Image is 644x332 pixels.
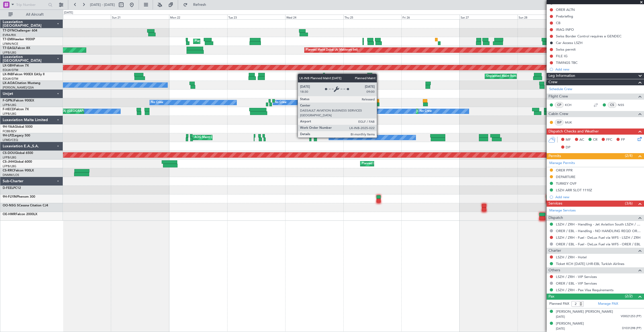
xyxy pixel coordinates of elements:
[3,86,34,90] a: [PERSON_NAME]/QSA
[3,187,13,190] span: D-FEEL
[606,137,612,143] span: FFC
[548,294,554,300] span: Pax
[556,41,583,45] div: Car Access LSZH
[6,10,57,19] button: All Aircraft
[353,107,365,115] div: No Crew
[3,29,37,32] a: T7-DYNChallenger 604
[621,314,641,319] span: V00021253 (PP)
[555,195,641,199] div: Add new
[285,15,343,19] div: Wed 24
[3,129,17,133] a: FCBB/BZV
[227,15,285,19] div: Tue 23
[3,108,29,111] a: F-HECDFalcon 7X
[556,255,587,259] a: LSZH / ZRH - Hotel
[3,68,18,72] a: EDLW/DTM
[64,11,73,15] div: [DATE]
[548,248,561,254] span: Charter
[566,145,570,150] span: DP
[3,187,21,190] a: D-FEELPC12
[181,1,212,9] button: Refresh
[3,33,16,37] a: EVRA/RIX
[555,67,641,72] div: Add new
[3,204,48,207] a: OO-NSG SCessna Citation CJ4
[593,137,597,143] span: CR
[3,195,17,198] span: 9H-FLYIN
[3,38,13,41] span: T7-EMI
[3,213,16,216] span: OE-HMR
[3,64,14,67] span: LX-GBH
[362,160,445,168] div: Planned Maint [GEOGRAPHIC_DATA] ([GEOGRAPHIC_DATA])
[3,125,33,129] a: 9H-YAAGlobal 5000
[548,73,575,79] span: Leg Information
[556,321,584,326] div: [PERSON_NAME]
[189,3,211,7] span: Refresh
[331,72,415,80] div: Planned Maint [GEOGRAPHIC_DATA] ([GEOGRAPHIC_DATA])
[625,201,633,206] span: (3/6)
[555,119,564,125] div: ISP
[556,242,641,246] a: ORER / EBL - Fuel - DeLux Fuel via WFS - ORER / EBL
[556,315,565,319] span: [DATE]
[548,215,563,221] span: Dispatch
[548,94,568,100] span: Flight Crew
[548,79,557,85] span: Crew
[195,37,245,45] div: Planned Maint [GEOGRAPHIC_DATA]
[306,46,358,54] div: Planned Maint Dubai (Al Maktoum Intl)
[518,15,576,19] div: Sun 28
[3,138,18,142] a: LFMD/CEQ
[3,164,16,168] a: LFPB/LBG
[3,112,16,116] a: LFPB/LBG
[618,103,630,107] a: NSS
[194,134,237,141] div: AOG Maint Cannes (Mandelieu)
[556,275,597,279] a: LSZH / ZRH - VIP Services
[3,204,19,207] span: OO-NSG S
[401,15,460,19] div: Fri 26
[3,213,37,216] a: OE-HMRFalcon 2000LX
[556,54,568,58] div: FILE IG
[3,169,34,172] a: CS-RRCFalcon 900LX
[53,15,111,19] div: Sat 20
[420,107,432,115] div: No Crew
[608,102,616,108] div: CS
[16,1,47,9] input: Trip Number
[486,72,534,80] div: Unplanned Maint Roma (Ciampino)
[169,15,227,19] div: Mon 22
[556,309,613,315] div: [PERSON_NAME] [PERSON_NAME]
[548,111,568,117] span: Cabin Crew
[3,160,14,163] span: CS-JHH
[556,262,624,266] a: Ticket KCH [DATE] LHR-EBL Turkish Airlines
[3,42,18,46] a: LFMN/NCE
[330,134,342,141] div: No Crew
[622,326,641,331] span: D1031298 (PP)
[111,15,169,19] div: Sun 21
[3,125,15,129] span: 9H-YAA
[151,99,163,107] div: No Crew
[556,14,573,19] div: Prebriefing
[556,327,565,331] span: [DATE]
[3,29,15,32] span: T7-DYN
[556,188,592,192] div: LSZH ARR SLOT 1110Z
[3,156,16,160] a: LFPB/LBG
[555,102,564,108] div: CP
[460,15,518,19] div: Sat 27
[549,301,569,307] label: Planned PAX
[556,222,641,227] a: LSZH / ZRH - Handling - Jet Aviation South LSZH / ZRH
[3,160,32,163] a: CS-JHHGlobal 6000
[548,267,560,273] span: Others
[3,152,33,155] a: CS-DOUGlobal 6500
[556,288,614,292] a: LSZH / ZRH - Pax Visa Requirements
[3,77,18,81] a: EDLW/DTM
[3,134,13,137] span: 9H-LPZ
[3,64,29,67] a: LX-GBHFalcon 7X
[90,2,115,7] span: [DATE] - [DATE]
[3,152,15,155] span: CS-DOU
[548,129,599,135] span: Dispatch Checks and Weather
[556,21,560,25] div: CB
[621,137,625,143] span: FP
[3,99,34,102] a: F-GPNJFalcon 900EX
[3,108,14,111] span: F-HECD
[556,175,575,179] div: DEPARTURE
[3,103,16,107] a: LFPB/LBG
[549,87,572,92] a: Schedule Crew
[3,51,16,55] a: LFPB/LBG
[3,195,35,198] a: 9H-FLYINPhenom 300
